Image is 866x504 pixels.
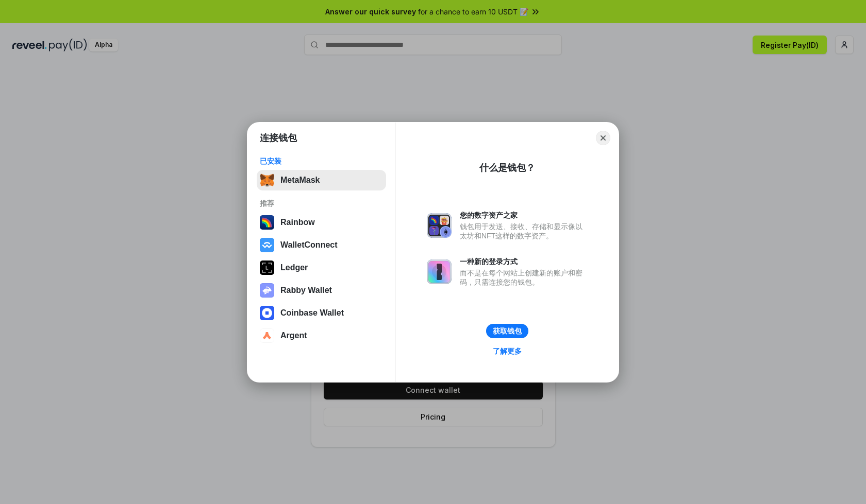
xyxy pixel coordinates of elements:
[460,211,588,220] div: 您的数字资产之家
[487,344,528,358] a: 了解更多
[257,235,386,255] button: WalletConnect
[260,238,274,252] img: svg+xml,%3Csvg%20width%3D%2228%22%20height%3D%2228%22%20viewBox%3D%220%200%2028%2028%22%20fill%3D...
[280,176,320,185] div: MetaMask
[257,325,386,346] button: Argent
[493,346,522,356] div: 了解更多
[257,212,386,233] button: Rainbow
[280,308,344,318] div: Coinbase Wallet
[486,324,528,338] button: 获取钱包
[260,157,383,166] div: 已安装
[479,162,535,174] div: 什么是钱包？
[260,132,297,144] h1: 连接钱包
[460,222,588,240] div: 钱包用于发送、接收、存储和显示像以太坊和NFT这样的数字资产。
[427,259,452,284] img: svg+xml,%3Csvg%20xmlns%3D%22http%3A%2F%2Fwww.w3.org%2F2000%2Fsvg%22%20fill%3D%22none%22%20viewBox...
[280,240,338,250] div: WalletConnect
[460,268,588,287] div: 而不是在每个网站上创建新的账户和密码，只需连接您的钱包。
[280,331,307,340] div: Argent
[493,326,522,336] div: 获取钱包
[280,218,315,227] div: Rainbow
[596,131,610,145] button: Close
[257,280,386,301] button: Rabby Wallet
[427,213,452,238] img: svg+xml,%3Csvg%20xmlns%3D%22http%3A%2F%2Fwww.w3.org%2F2000%2Fsvg%22%20fill%3D%22none%22%20viewBox...
[260,283,274,298] img: svg+xml,%3Csvg%20xmlns%3D%22http%3A%2F%2Fwww.w3.org%2F2000%2Fsvg%22%20fill%3D%22none%22%20viewBox...
[260,173,274,187] img: svg+xml,%3Csvg%20fill%3D%22none%22%20height%3D%2233%22%20viewBox%3D%220%200%2035%2033%22%20width%...
[280,263,308,272] div: Ledger
[260,199,383,208] div: 推荐
[260,306,274,320] img: svg+xml,%3Csvg%20width%3D%2228%22%20height%3D%2228%22%20viewBox%3D%220%200%2028%2028%22%20fill%3D...
[260,260,274,275] img: svg+xml,%3Csvg%20xmlns%3D%22http%3A%2F%2Fwww.w3.org%2F2000%2Fsvg%22%20width%3D%2228%22%20height%3...
[257,257,386,278] button: Ledger
[257,303,386,323] button: Coinbase Wallet
[260,328,274,343] img: svg+xml,%3Csvg%20width%3D%2228%22%20height%3D%2228%22%20viewBox%3D%220%200%2028%2028%22%20fill%3D...
[280,286,332,295] div: Rabby Wallet
[460,257,588,266] div: 一种新的登录方式
[260,215,274,230] img: svg+xml,%3Csvg%20width%3D%22120%22%20height%3D%22120%22%20viewBox%3D%220%200%20120%20120%22%20fil...
[257,170,386,190] button: MetaMask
